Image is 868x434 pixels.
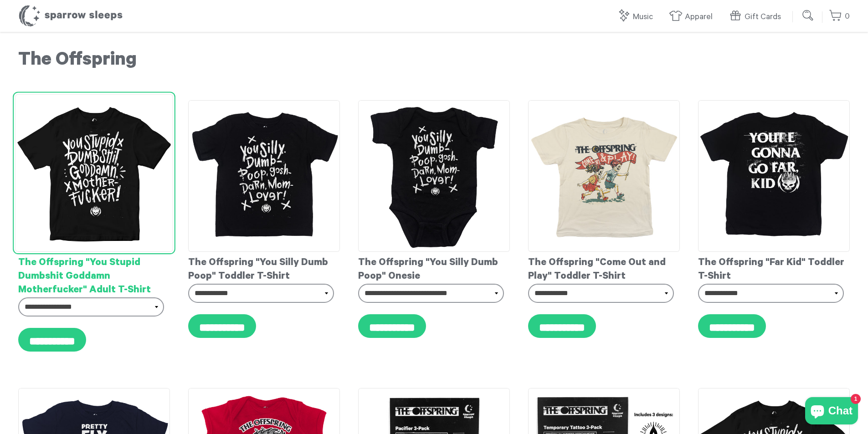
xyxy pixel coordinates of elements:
inbox-online-store-chat: Shopify online store chat [802,397,861,427]
div: The Offspring "Far Kid" Toddler T-Shirt [698,252,850,284]
img: TheOffspring-YouSilly-ToddlerT-shirt_grande.jpg [188,100,340,252]
img: TheOffspring-YouSilly-Onesie_grande.jpg [358,100,510,252]
h1: The Offspring [18,50,850,73]
input: Submit [799,6,817,25]
div: The Offspring "You Silly Dumb Poop" Toddler T-Shirt [188,252,340,284]
h1: Sparrow Sleeps [18,5,123,27]
a: Gift Cards [729,7,786,27]
img: TheOffspring-ComeOutAndPlay-ToddlerT-shirt_grande.jpg [528,100,680,252]
img: TheOffspring-YouStupid-AdultT-shirt_grande.jpg [15,94,173,252]
div: The Offspring "Come Out and Play" Toddler T-Shirt [528,252,680,284]
a: 0 [829,7,850,26]
div: The Offspring "You Stupid Dumbshit Goddamn Motherfucker" Adult T-Shirt [18,252,170,297]
a: Apparel [669,7,717,27]
a: Music [617,7,657,27]
div: The Offspring "You Silly Dumb Poop" Onesie [358,252,510,284]
img: TheOffspring-GoFar_Back_-ToddlerT-shirt_grande.jpg [698,100,850,252]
